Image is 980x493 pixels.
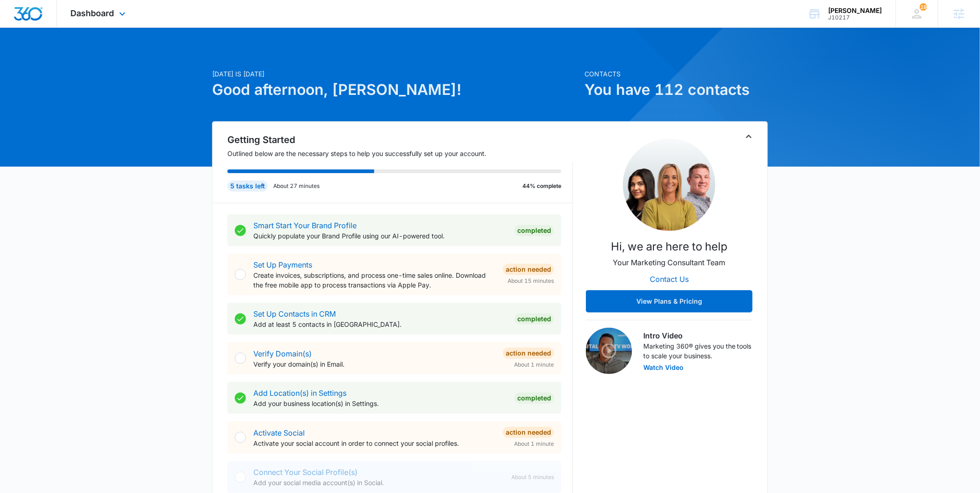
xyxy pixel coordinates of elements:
[515,313,554,325] div: Completed
[584,69,768,79] p: Contacts
[71,8,114,18] span: Dashboard
[273,182,320,190] p: About 27 minutes
[253,399,507,408] p: Add your business location(s) in Settings.
[253,221,357,230] a: Smart Start Your Brand Profile
[613,257,726,268] p: Your Marketing Consultant Team
[586,290,753,312] button: View Plans & Pricing
[743,131,754,142] button: Toggle Collapse
[212,69,579,79] p: [DATE] is [DATE]
[503,264,554,275] div: Action Needed
[253,428,305,437] a: Activate Social
[503,348,554,359] div: Action Needed
[253,438,496,448] p: Activate your social account in order to connect your social profiles.
[920,3,927,11] div: notifications count
[253,309,336,318] a: Set Up Contacts in CRM
[212,79,579,101] h1: Good afternoon, [PERSON_NAME]!
[643,330,753,341] h3: Intro Video
[253,260,312,269] a: Set Up Payments
[643,341,753,361] p: Marketing 360® gives you the tools to scale your business.
[611,238,728,255] p: Hi, we are here to help
[586,328,632,374] img: Intro Video
[641,268,698,290] button: Contact Us
[253,319,507,329] p: Add at least 5 contacts in [GEOGRAPHIC_DATA].
[227,133,573,147] h2: Getting Started
[920,3,927,11] span: 19
[227,149,573,158] p: Outlined below are the necessary steps to help you successfully set up your account.
[829,14,882,21] div: account id
[515,393,554,404] div: Completed
[253,349,312,358] a: Verify Domain(s)
[514,440,554,448] span: About 1 minute
[253,359,496,369] p: Verify your domain(s) in Email.
[253,231,507,241] p: Quickly populate your Brand Profile using our AI-powered tool.
[829,7,882,14] div: account name
[253,478,504,487] p: Add your social media account(s) in Social.
[511,473,554,481] span: About 5 minutes
[503,427,554,438] div: Action Needed
[253,270,496,290] p: Create invoices, subscriptions, and process one-time sales online. Download the free mobile app t...
[515,225,554,236] div: Completed
[253,388,346,398] a: Add Location(s) in Settings
[227,181,268,192] div: 5 tasks left
[514,361,554,369] span: About 1 minute
[522,182,561,190] p: 44% complete
[584,79,768,101] h1: You have 112 contacts
[508,277,554,285] span: About 15 minutes
[643,364,684,371] button: Watch Video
